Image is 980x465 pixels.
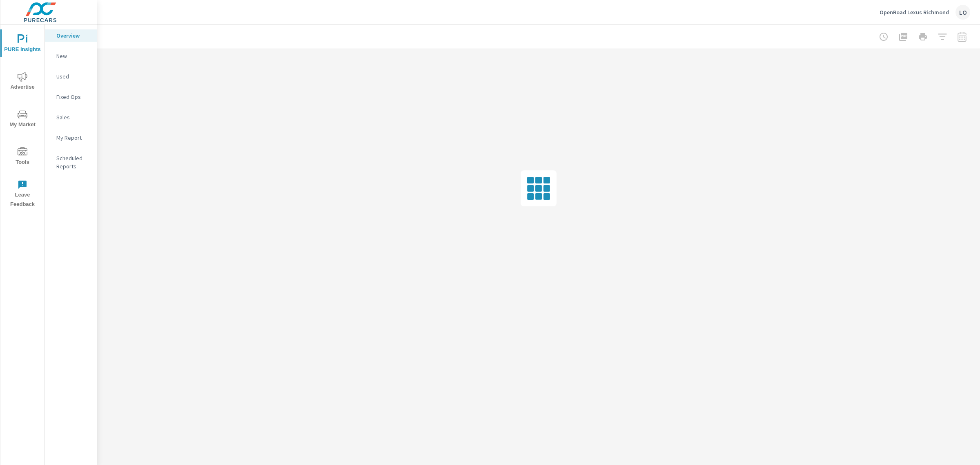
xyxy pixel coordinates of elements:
p: Used [56,72,90,80]
p: Scheduled Reports [56,154,90,170]
p: Sales [56,113,90,121]
p: My Report [56,134,90,142]
div: My Report [45,132,97,144]
div: Scheduled Reports [45,152,97,172]
p: New [56,52,90,60]
span: Leave Feedback [3,180,42,209]
p: OpenRoad Lexus Richmond [880,9,949,16]
div: New [45,50,97,62]
p: Overview [56,31,90,40]
div: Used [45,70,97,83]
span: Tools [3,147,42,167]
div: Overview [45,29,97,42]
div: Sales [45,111,97,123]
p: Fixed Ops [56,93,90,101]
div: Fixed Ops [45,91,97,103]
span: Advertise [3,72,42,92]
span: PURE Insights [3,34,42,54]
div: nav menu [0,25,45,212]
div: LO [955,5,970,20]
span: My Market [3,110,42,130]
